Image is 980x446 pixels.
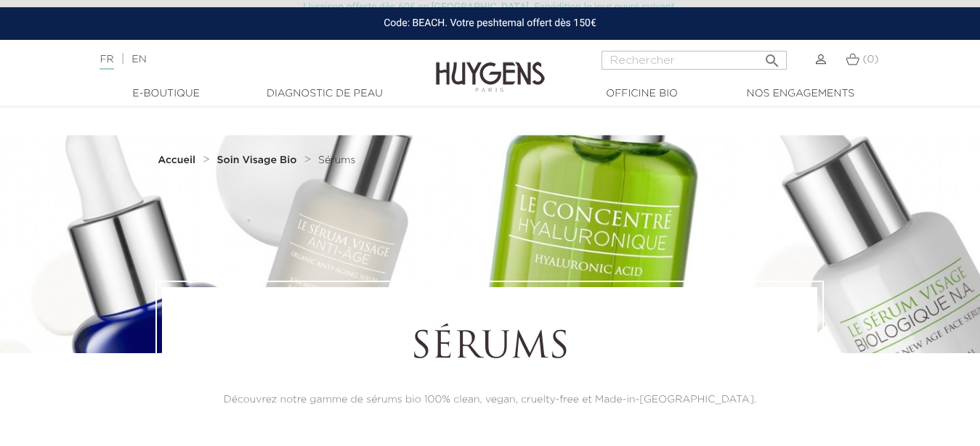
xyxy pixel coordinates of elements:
a: Soin Visage Bio [217,154,301,166]
h1: Sérums [202,327,777,371]
img: Huygens [436,38,545,94]
a: Sérums [318,154,356,166]
div: | [92,51,397,68]
a: Officine Bio [570,86,715,102]
p: Découvrez notre gamme de sérums bio 100% clean, vegan, cruelty-free et Made-in-[GEOGRAPHIC_DATA]. [202,392,777,408]
a: Accueil [158,154,198,166]
a: EN [131,54,146,65]
i:  [764,48,781,65]
a: E-Boutique [94,86,239,102]
strong: Soin Visage Bio [217,155,297,165]
span: (0) [863,54,879,65]
input: Rechercher [602,51,787,70]
a: FR [100,54,113,70]
span: Sérums [318,155,356,165]
button:  [759,46,785,66]
a: Diagnostic de peau [252,86,397,102]
a: Nos engagements [728,86,873,102]
strong: Accueil [158,155,195,165]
